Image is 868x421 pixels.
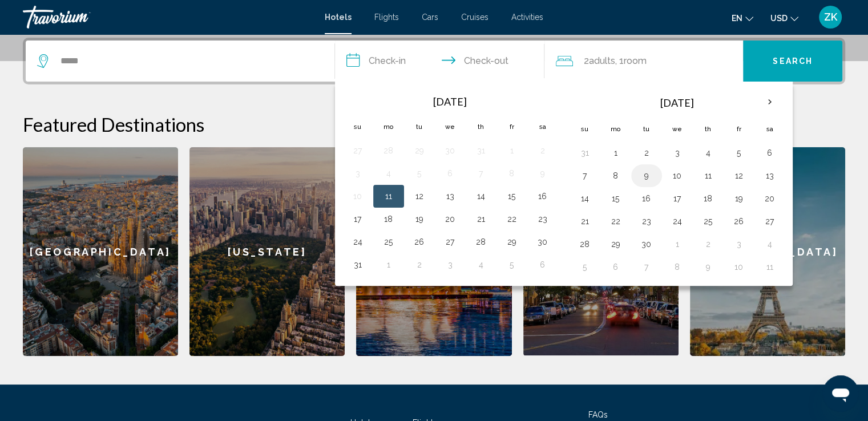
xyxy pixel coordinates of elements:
a: Activities [511,13,543,22]
a: Flights [374,13,399,22]
button: Search [743,41,842,82]
button: Day 6 [441,165,459,181]
button: Day 29 [503,234,521,250]
button: Day 28 [380,143,398,159]
button: Day 11 [699,168,717,184]
button: Day 29 [410,143,429,159]
button: Day 2 [699,236,717,252]
button: Day 8 [503,165,521,181]
button: Day 30 [637,236,656,252]
button: Day 4 [472,257,490,273]
button: Day 15 [503,188,521,204]
a: FAQs [588,410,608,419]
button: Day 27 [761,213,779,229]
button: Day 20 [761,191,779,207]
span: ZK [824,11,837,23]
button: Day 11 [761,259,779,275]
button: Day 28 [576,236,594,252]
button: Day 28 [472,234,490,250]
button: Day 19 [730,191,748,207]
span: en [732,14,742,23]
button: Day 29 [607,236,625,252]
button: Day 24 [668,213,687,229]
button: Day 3 [668,145,687,161]
th: [DATE] [373,89,527,114]
button: Day 24 [349,234,367,250]
button: Day 6 [607,259,625,275]
button: Change currency [770,10,798,26]
button: Day 13 [441,188,459,204]
button: Day 4 [699,145,717,161]
button: Day 20 [441,211,459,227]
button: Day 21 [472,211,490,227]
button: Day 31 [349,257,367,273]
button: Day 21 [576,213,594,229]
button: Day 5 [503,257,521,273]
a: [US_STATE] [189,147,345,356]
span: , 1 [615,53,646,69]
button: Day 3 [349,165,367,181]
button: Day 14 [576,191,594,207]
button: Day 30 [441,143,459,159]
button: Day 23 [637,213,656,229]
span: Adults [588,55,615,66]
span: Search [773,57,813,66]
button: Day 14 [472,188,490,204]
button: Day 17 [668,191,687,207]
button: Day 22 [503,211,521,227]
button: Day 8 [607,168,625,184]
button: Day 25 [699,213,717,229]
button: Day 23 [534,211,552,227]
button: Day 18 [380,211,398,227]
button: Day 9 [534,165,552,181]
div: Search widget [26,41,842,82]
button: Day 15 [607,191,625,207]
button: Day 9 [637,168,656,184]
button: Day 17 [349,211,367,227]
button: Day 6 [761,145,779,161]
button: Day 3 [730,236,748,252]
button: Day 16 [534,188,552,204]
button: Day 7 [472,165,490,181]
a: Hotels [325,13,352,22]
button: Next month [754,89,785,115]
button: Day 3 [441,257,459,273]
button: Day 11 [380,188,398,204]
button: Day 10 [730,259,748,275]
button: Day 2 [534,143,552,159]
button: Day 1 [503,143,521,159]
button: Day 26 [730,213,748,229]
th: [DATE] [600,89,754,116]
iframe: Кнопка запуска окна обмена сообщениями [822,375,859,412]
button: Day 9 [699,259,717,275]
button: Day 1 [668,236,687,252]
button: Day 27 [441,234,459,250]
button: Day 16 [637,191,656,207]
h2: Featured Destinations [23,113,845,136]
button: Day 27 [349,143,367,159]
a: Cruises [461,13,488,22]
a: Cars [422,13,438,22]
button: Day 31 [576,145,594,161]
span: USD [770,14,788,23]
button: Day 8 [668,259,687,275]
button: Day 5 [730,145,748,161]
button: Day 31 [472,143,490,159]
div: [GEOGRAPHIC_DATA] [23,147,178,356]
button: User Menu [815,5,845,29]
button: Day 6 [534,257,552,273]
button: Day 30 [534,234,552,250]
button: Day 26 [410,234,429,250]
button: Day 2 [410,257,429,273]
button: Day 25 [380,234,398,250]
button: Day 22 [607,213,625,229]
button: Day 19 [410,211,429,227]
button: Day 13 [761,168,779,184]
